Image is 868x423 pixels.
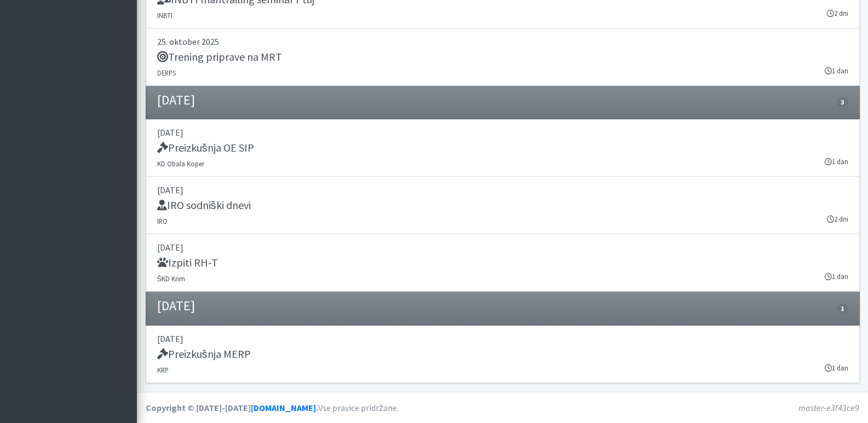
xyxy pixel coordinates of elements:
[157,217,168,225] small: IRO
[157,274,186,283] small: ŠKD Krim
[157,256,218,269] h5: Izpiti RH-T
[157,141,254,154] h5: Preizkušnja OE SIP
[798,402,859,413] em: master-e3f43ce9
[157,347,251,361] h5: Preizkušnja MERP
[146,326,860,383] a: [DATE] Preizkušnja MERP KRP 1 dan
[157,199,251,212] h5: IRO sodniški dnevi
[157,298,195,314] h4: [DATE]
[157,183,848,196] p: [DATE]
[157,68,176,77] small: DERPS
[157,11,173,20] small: INBTI
[825,157,848,167] small: 1 dan
[137,392,868,423] footer: Vse pravice pridržane.
[157,159,204,168] small: KD Obala Koper
[146,28,860,86] a: 25. oktober 2025 Trening priprave na MRT DERPS 1 dan
[157,126,848,139] p: [DATE]
[825,363,848,373] small: 1 dan
[146,177,860,234] a: [DATE] IRO sodniški dnevi IRO 2 dni
[825,271,848,282] small: 1 dan
[157,50,282,63] h5: Trening priprave na MRT
[157,241,848,254] p: [DATE]
[157,366,169,374] small: KRP
[146,234,860,292] a: [DATE] Izpiti RH-T ŠKD Krim 1 dan
[157,92,195,108] h4: [DATE]
[146,402,318,413] strong: Copyright © [DATE]-[DATE] .
[157,35,848,48] p: 25. oktober 2025
[157,332,848,345] p: [DATE]
[146,119,860,177] a: [DATE] Preizkušnja OE SIP KD Obala Koper 1 dan
[251,402,316,413] a: [DOMAIN_NAME]
[827,8,848,19] small: 2 dni
[837,304,848,314] span: 1
[825,66,848,76] small: 1 dan
[837,97,848,107] span: 3
[827,214,848,224] small: 2 dni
